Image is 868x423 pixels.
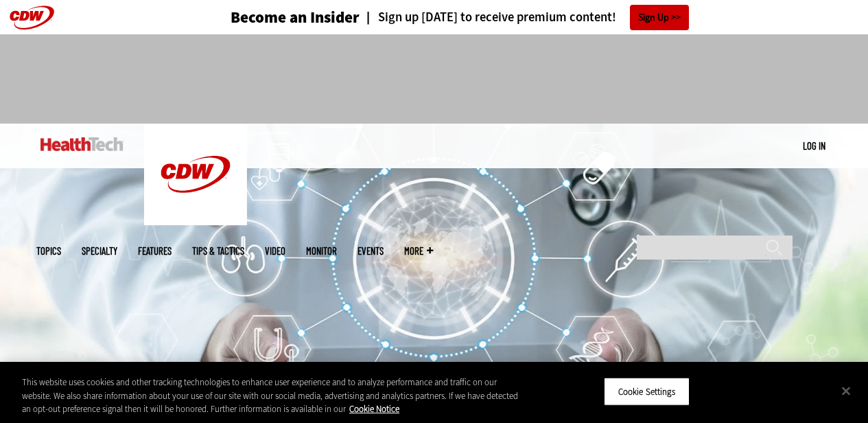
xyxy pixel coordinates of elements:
img: Home [40,137,124,151]
button: Close [831,376,861,406]
a: CDW [144,214,247,229]
a: Tips & Tactics [192,246,244,256]
div: User menu [803,139,825,153]
img: Home [144,124,247,225]
a: Log in [803,139,825,152]
a: Become an Insider [179,10,360,25]
iframe: advertisement [185,48,684,110]
a: MonITor [306,246,337,256]
span: Specialty [82,246,117,256]
a: More information about your privacy [349,403,399,415]
div: This website uses cookies and other tracking technologies to enhance user experience and to analy... [22,376,521,416]
button: Cookie Settings [604,377,690,406]
a: Sign Up [630,5,689,30]
a: Events [357,246,384,256]
a: Sign up [DATE] to receive premium content! [360,11,616,24]
a: Video [265,246,285,256]
span: Topics [36,246,61,256]
a: Features [138,246,172,256]
span: More [404,246,433,256]
h3: Become an Insider [231,10,360,25]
